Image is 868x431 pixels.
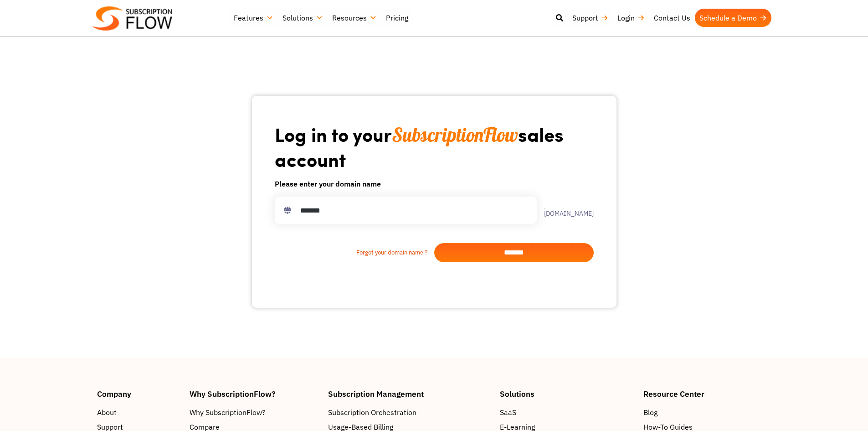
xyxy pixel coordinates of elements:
span: SubscriptionFlow [392,123,518,147]
a: Support [568,9,613,27]
a: Subscription Orchestration [328,407,491,418]
img: Subscriptionflow [92,6,172,31]
span: SaaS [500,407,516,418]
a: Blog [643,407,771,418]
span: Subscription Orchestration [328,407,416,418]
h6: Please enter your domain name [275,178,594,189]
h4: Why SubscriptionFlow? [190,390,319,398]
h4: Subscription Management [328,390,491,398]
span: Blog [643,407,657,418]
a: Forgot your domain name ? [275,248,434,257]
a: Schedule a Demo [695,9,771,27]
h4: Resource Center [643,390,771,398]
h4: Company [97,390,181,398]
a: Features [229,9,278,27]
span: Why SubscriptionFlow? [190,407,266,418]
h4: Solutions [500,390,634,398]
a: Pricing [381,9,413,27]
label: .[DOMAIN_NAME] [537,204,594,217]
span: About [97,407,117,418]
a: About [97,407,181,418]
h1: Log in to your sales account [275,122,594,171]
a: Contact Us [649,9,695,27]
a: Login [613,9,649,27]
a: Why SubscriptionFlow? [190,407,319,418]
a: SaaS [500,407,634,418]
a: Solutions [278,9,328,27]
a: Resources [328,9,381,27]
